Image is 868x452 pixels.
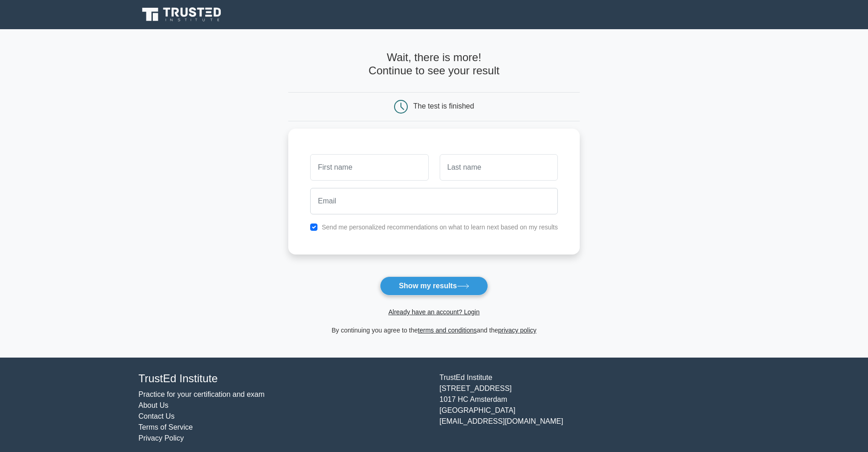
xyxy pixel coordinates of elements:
a: terms and conditions [418,327,477,334]
a: Terms of Service [139,423,193,431]
input: Last name [440,154,558,181]
a: privacy policy [498,327,536,334]
button: Show my results [380,276,488,296]
a: Contact Us [139,412,175,420]
h4: Wait, there is more! Continue to see your result [288,51,580,78]
div: TrustEd Institute [STREET_ADDRESS] 1017 HC Amsterdam [GEOGRAPHIC_DATA] [EMAIL_ADDRESS][DOMAIN_NAME] [434,372,735,444]
input: First name [310,154,428,181]
div: By continuing you agree to the and the [283,325,585,336]
a: Already have an account? Login [388,308,479,316]
a: Practice for your certification and exam [139,390,265,398]
div: The test is finished [413,102,474,110]
input: Email [310,188,558,214]
h4: TrustEd Institute [139,372,429,385]
a: About Us [139,401,169,409]
a: Privacy Policy [139,434,184,442]
label: Send me personalized recommendations on what to learn next based on my results [322,223,558,231]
